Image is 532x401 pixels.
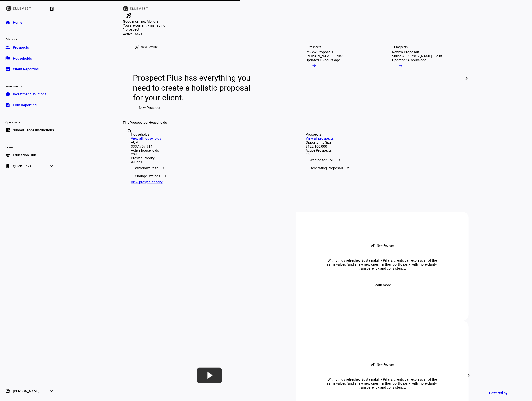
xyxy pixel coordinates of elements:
div: Prospects [394,45,408,49]
div: Opportunity Size [306,140,461,144]
a: descriptionFirm Reporting [3,100,57,110]
div: Advisors [3,35,57,42]
eth-mat-symbol: left_panel_close [49,6,54,11]
div: [PERSON_NAME] - Trust [306,54,343,58]
eth-mat-symbol: bookmark [5,164,10,169]
span: 4 [163,174,167,178]
span: Education Hub [13,153,36,158]
eth-mat-symbol: folder_copy [5,56,10,61]
eth-mat-symbol: expand_more [49,389,54,394]
span: Investment Solutions [13,92,46,97]
mat-icon: arrow_right_alt [312,63,317,68]
span: 3 [161,166,165,170]
div: Investments [3,82,57,89]
div: With Ethic’s refreshed Sustainability Pillars, clients can express all of the same values (and a ... [320,377,444,389]
div: Prospects [308,45,321,49]
eth-mat-symbol: school [5,153,10,158]
a: homeHome [3,17,57,27]
div: $337,757,914 [131,144,286,148]
eth-mat-symbol: home [5,20,10,25]
span: Households [149,121,167,124]
div: Prospects [306,132,461,136]
eth-mat-symbol: list_alt_add [5,128,10,133]
div: With Ethic’s refreshed Sustainability Pillars, clients can express all of the same values (and a ... [320,258,444,270]
div: Active Tasks [123,32,469,36]
span: Quick Links [13,164,31,169]
span: Prospects [13,45,29,50]
div: Withdraw Cash [131,164,286,172]
eth-mat-symbol: group [5,45,10,50]
div: Prospect Plus has everything you need to create a holistic proposal for your client. [133,73,255,103]
span: Client Reporting [13,67,39,72]
div: 38 [306,152,461,156]
span: You are currently managing [123,23,165,27]
a: View all prospects [306,136,334,140]
span: 1 [338,158,342,162]
eth-mat-symbol: account_circle [5,389,10,394]
a: bid_landscapeClient Reporting [3,64,57,74]
span: [PERSON_NAME] [13,389,39,394]
input: Enter name of prospect or household [127,135,128,141]
a: ProspectsReview ProposalsShilpa & [PERSON_NAME] - JointUpdated 16 hours ago [384,36,467,121]
button: Learn more [368,280,397,290]
div: Updated 16 hours ago [306,58,340,62]
div: Proxy authority [131,156,286,160]
div: Waiting for VME [306,156,461,164]
div: Operations [3,118,57,125]
mat-icon: rocket_launch [371,363,375,367]
a: pie_chartInvestment Solutions [3,89,57,99]
div: Review Proposals [306,50,333,54]
a: folder_copyHouseholds [3,53,57,63]
div: Households [131,132,286,136]
mat-icon: rocket_launch [371,244,375,247]
div: Shilpa & [PERSON_NAME] - Joint [392,54,442,58]
div: Find or [123,121,469,124]
div: 94.22% [131,160,286,164]
mat-icon: chevron_right [466,372,472,378]
span: Prospects [130,121,145,124]
mat-icon: arrow_right_alt [398,63,403,68]
div: Updated 16 hours ago [392,58,426,62]
a: groupProspects [3,42,57,52]
span: New Prospect [139,103,160,113]
span: Submit Trade Instructions [13,128,54,133]
a: View all households [131,136,161,140]
div: Learn [3,143,57,150]
div: 1 prospect [123,27,173,31]
span: Learn more [374,280,391,290]
a: ProspectsReview Proposals[PERSON_NAME] - TrustUpdated 16 hours ago [298,36,380,121]
span: Households [13,56,32,61]
div: Review Proposals [392,50,419,54]
eth-mat-symbol: pie_chart [5,92,10,97]
div: 234 [131,152,286,156]
div: New Feature [377,244,394,247]
div: Change Settings [131,172,286,180]
a: View proxy authority [131,180,163,184]
div: AUM [131,140,286,144]
div: Active Prospects [306,148,461,152]
mat-icon: rocket_launch [135,45,139,49]
span: Home [13,20,22,25]
eth-mat-symbol: expand_more [49,164,54,169]
div: Active households [131,148,286,152]
mat-icon: chevron_right [464,75,470,81]
mat-icon: rocket_launch [126,12,132,18]
eth-mat-symbol: description [5,103,10,108]
eth-mat-symbol: bid_landscape [5,67,10,72]
span: Firm Reporting [13,103,37,108]
span: 2 [346,166,350,170]
div: $122,100,000 [306,144,461,148]
div: New Feature [141,45,158,49]
div: Generating Proposals [306,164,461,172]
mat-icon: search [127,128,133,134]
div: Good morning, Alondra [123,19,469,23]
button: New Prospect [133,103,166,113]
div: New Feature [377,363,394,367]
a: Powered by [487,388,525,397]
